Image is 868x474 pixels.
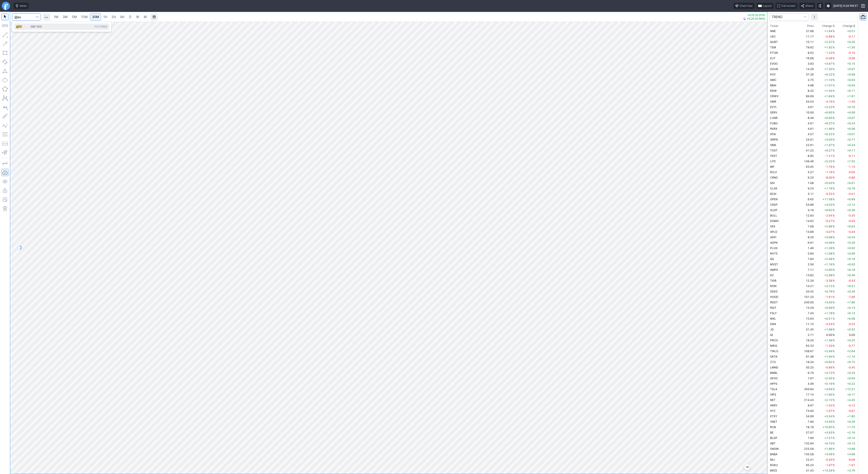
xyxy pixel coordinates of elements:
td: 1.46 [798,245,815,251]
span: 1H [103,15,107,19]
span: @ES [16,25,22,28]
span: YEXT [770,154,777,158]
span: GRPN [770,138,778,141]
span: -1.50 [848,100,855,103]
span: -0.32 [825,192,832,196]
span: +0.24 [847,122,855,125]
span: MVST [770,263,778,266]
span: +3.97 [824,62,832,65]
button: Drawings Autosave: On [1,169,9,176]
a: 1M [52,13,60,21]
td: 24.01 [798,137,815,142]
span: -1.76 [825,165,832,168]
span: % [833,111,835,114]
span: CRSP [770,203,778,206]
span: +1.07 [824,143,832,147]
span: MP [770,165,774,168]
button: Layout [757,3,774,9]
span: +0.24 [847,143,855,147]
span: +2.22 [824,105,832,109]
div: Price [807,24,814,28]
span: +0.22 [824,132,832,136]
span: AMPX [770,268,778,271]
span: Full screen [781,4,795,8]
span: RDW [770,89,777,92]
span: +2.12 [847,203,855,206]
button: Elliott waves [1,122,9,129]
span: PTON [770,51,778,54]
button: Brush [1,113,9,120]
span: % [833,116,835,120]
span: CLSK [770,187,777,190]
span: % [833,198,835,201]
span: +0.03 [847,225,855,228]
span: +0.51 [847,29,855,33]
td: 1.08 [798,180,815,186]
span: QS [770,257,774,261]
td: 89.09 [798,93,815,99]
button: Rotated rectangle [1,58,9,66]
span: % [833,246,835,250]
span: +0.16 [847,187,855,190]
span: % [833,84,835,87]
span: % [833,187,835,190]
span: TOST [770,149,778,152]
span: % [833,165,835,168]
span: -0.04 [848,219,855,223]
span: +0.03 [847,263,855,266]
td: 4.98 [798,83,815,88]
span: NNE [770,29,776,33]
span: SERV [770,111,777,114]
span: -0.10 [848,51,855,54]
span: PGY [770,73,776,76]
button: Anchored VWAP [1,149,9,156]
span: -1.21 [825,154,832,158]
span: % [833,35,835,38]
span: % [833,203,835,206]
span: W [136,15,139,19]
span: % [833,132,835,136]
a: M [142,13,149,21]
span: % [833,51,835,54]
span: % [833,149,835,152]
td: 8.20 [798,234,815,240]
button: Polygon [1,85,9,93]
input: Search [12,13,41,21]
span: % [833,143,835,147]
span: D [129,15,131,19]
a: 30M [90,13,101,21]
span: % [833,78,835,82]
span: +0.24 [847,236,855,239]
span: Futures [95,25,107,29]
span: +1.01 [824,84,832,87]
span: +0.60 [824,111,832,114]
td: 3.11 [798,191,815,196]
td: 15.11 [798,39,815,45]
span: % [833,73,835,76]
span: +0.01 [847,181,855,185]
a: Finviz.com [2,2,10,10]
span: CRWV [770,94,778,98]
span: NVTS [770,252,778,255]
span: +1.08 [824,252,832,255]
td: 4.61 [798,104,815,110]
span: % [833,176,835,179]
span: -0.80 [848,176,855,179]
span: -4.16 [825,100,832,103]
span: +2.60 [824,268,832,271]
button: Position [1,140,9,147]
span: QUBT [770,40,778,44]
span: +11.58 [823,198,832,201]
td: 6.65 [798,196,815,202]
button: Share [799,3,815,9]
td: 5.60 [798,251,815,256]
td: 14.62 [798,218,815,224]
span: +0.06 [847,252,855,255]
button: Lock drawings [1,187,9,194]
span: DOMO [770,219,779,223]
td: 8.32 [798,88,815,93]
span: % [833,154,835,158]
span: BBAI [770,84,776,87]
span: -0.05 [848,170,855,174]
span: BZAI [770,192,776,196]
